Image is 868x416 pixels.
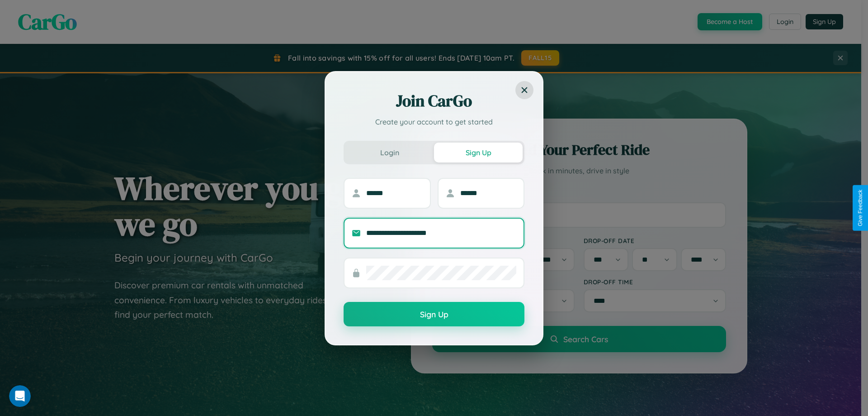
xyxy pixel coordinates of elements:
div: Give Feedback [857,190,863,226]
p: Create your account to get started [344,116,524,127]
iframe: Intercom live chat [9,385,31,407]
button: Sign Up [434,143,523,163]
button: Sign Up [344,302,524,326]
h2: Join CarGo [344,90,524,112]
button: Login [345,143,434,163]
